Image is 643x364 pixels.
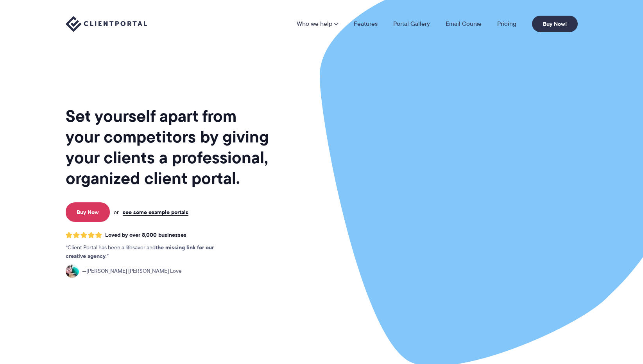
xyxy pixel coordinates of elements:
strong: the missing link for our creative agency [66,243,214,260]
p: Client Portal has been a lifesaver and . [66,243,230,261]
span: Loved by over 8,000 businesses [105,232,186,238]
a: Buy Now [66,202,110,222]
a: see some example portals [123,209,188,216]
a: Pricing [497,21,516,27]
h1: Set yourself apart from your competitors by giving your clients a professional, organized client ... [66,106,270,189]
a: Features [354,21,378,27]
a: Portal Gallery [393,21,430,27]
span: or [114,209,119,216]
a: Email Course [446,21,482,27]
a: Who we help [297,21,338,27]
span: [PERSON_NAME] [PERSON_NAME] Love [82,267,182,276]
a: Buy Now! [532,16,578,32]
